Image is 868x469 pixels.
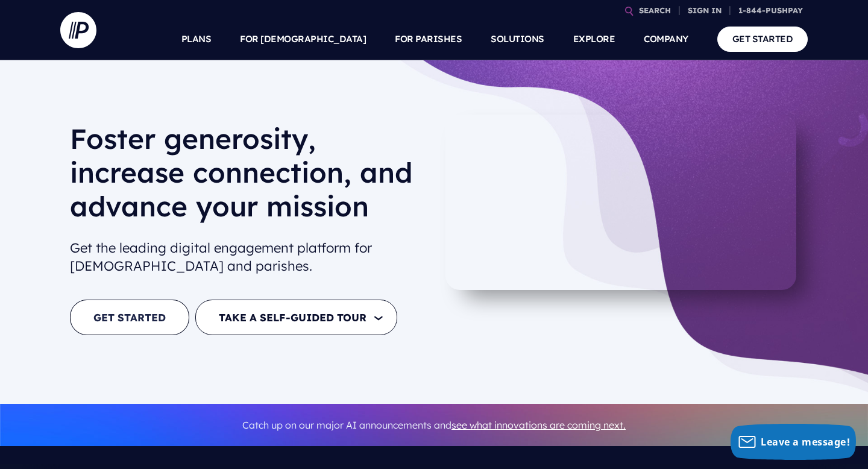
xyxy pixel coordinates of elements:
a: FOR PARISHES [395,18,462,60]
a: EXPLORE [573,18,615,60]
h2: Get the leading digital engagement platform for [DEMOGRAPHIC_DATA] and parishes. [70,234,424,281]
span: Leave a message! [761,435,850,449]
button: TAKE A SELF-GUIDED TOUR [195,300,397,335]
button: Leave a message! [731,424,856,460]
a: see what innovations are coming next. [451,419,626,431]
a: SOLUTIONS [491,18,544,60]
p: Catch up on our major AI announcements and [70,412,798,439]
a: COMPANY [644,18,688,60]
a: GET STARTED [717,27,808,51]
h1: Foster generosity, increase connection, and advance your mission [70,122,424,233]
a: PLANS [181,18,212,60]
a: GET STARTED [70,300,189,335]
a: FOR [DEMOGRAPHIC_DATA] [240,18,366,60]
